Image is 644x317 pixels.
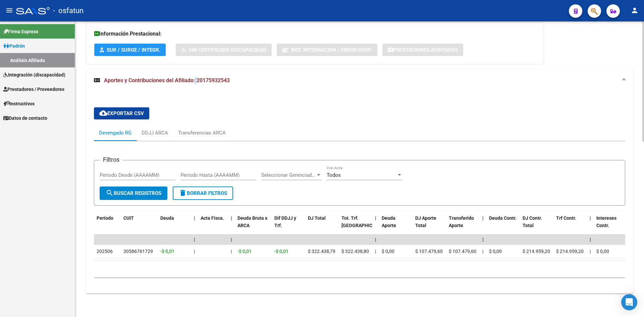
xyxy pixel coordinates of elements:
span: Prestaciones Auditadas [393,47,458,53]
span: Todos [327,172,341,178]
span: Borrar Filtros [179,190,227,196]
span: Sin Certificado Discapacidad [189,47,266,53]
div: Transferencias ARCA [178,129,226,137]
span: | [482,237,484,242]
span: -$ 0,01 [160,249,174,254]
datatable-header-cell: DJ Contr. Total [520,211,553,241]
mat-icon: search [106,189,114,197]
span: | [375,215,376,221]
span: Buscar Registros [106,190,161,196]
span: Prestadores / Proveedores [3,86,64,93]
button: Sin Certificado Discapacidad [176,44,272,56]
span: $ 322.438,79 [308,249,335,254]
span: -$ 0,01 [237,249,252,254]
span: Intereses Contr. [596,215,616,228]
span: | [482,215,484,221]
div: DDJJ ARCA [142,129,168,137]
span: $ 107.479,60 [449,249,476,254]
span: Transferido Aporte [449,215,474,228]
button: Prestaciones Auditadas [382,44,463,56]
span: Aportes y Contribuciones del Afiliado: 20175932543 [104,77,230,84]
datatable-header-cell: Tot. Trf. Bruto [339,211,372,241]
span: | [375,237,376,242]
span: DJ Aporte Total [415,215,436,228]
button: Buscar Registros [100,187,167,200]
datatable-header-cell: Deuda Aporte [379,211,413,241]
button: Exportar CSV [94,107,149,119]
span: $ 0,00 [489,249,502,254]
h3: Información Prestacional: [94,29,536,39]
mat-icon: cloud_download [99,109,107,117]
mat-icon: delete [179,189,187,197]
span: Deuda [160,215,174,221]
span: Trf Contr. [556,215,576,221]
span: $ 214.959,20 [523,249,550,254]
span: Datos de contacto [3,114,47,122]
span: Not. Internacion / Censo Hosp. [291,47,372,53]
span: Integración (discapacidad) [3,71,65,78]
mat-icon: menu [5,6,13,14]
datatable-header-cell: | [191,211,198,241]
h3: Filtros [100,155,123,164]
span: | [194,237,195,242]
span: CUIT [123,215,134,221]
datatable-header-cell: | [228,211,235,241]
span: Deuda Contr. [489,215,517,221]
span: - osfatun [53,3,84,18]
span: | [590,215,591,221]
datatable-header-cell: DJ Aporte Total [413,211,446,241]
span: Deuda Aporte [382,215,396,228]
button: Borrar Filtros [173,187,233,200]
datatable-header-cell: CUIT [121,211,158,241]
datatable-header-cell: Intereses Contr. [594,211,627,241]
datatable-header-cell: | [480,211,486,241]
datatable-header-cell: | [587,211,594,241]
span: | [231,215,232,221]
span: DJ Contr. Total [523,215,542,228]
span: | [231,249,232,254]
div: Open Intercom Messenger [621,294,637,310]
span: $ 0,00 [596,249,609,254]
datatable-header-cell: Trf Contr. [553,211,587,241]
span: $ 322.438,80 [341,249,369,254]
datatable-header-cell: | [372,211,379,241]
span: Dif DDJJ y Trf. [274,215,296,228]
span: | [231,237,232,242]
span: | [194,215,195,221]
span: | [590,237,591,242]
span: | [375,249,376,254]
span: $ 0,00 [382,249,394,254]
span: -$ 0,01 [274,249,288,254]
datatable-header-cell: Transferido Aporte [446,211,480,241]
datatable-header-cell: Deuda Contr. [486,211,520,241]
span: 202506 [97,249,113,254]
span: Deuda Bruta x ARCA [237,215,267,228]
span: Acta Fisca. [201,215,224,221]
datatable-header-cell: Período [94,211,121,241]
span: DJ Total [308,215,326,221]
span: $ 214.959,20 [556,249,584,254]
button: SUR / SURGE / INTEGR. [94,44,166,56]
span: $ 107.479,60 [415,249,443,254]
span: Exportar CSV [99,110,144,116]
span: SUR / SURGE / INTEGR. [107,47,160,53]
span: Padrón [3,42,25,50]
button: Not. Internacion / Censo Hosp. [277,44,377,56]
datatable-header-cell: Acta Fisca. [198,211,228,241]
div: 30586761729 [123,248,153,255]
datatable-header-cell: Deuda Bruta x ARCA [235,211,272,241]
span: | [482,249,483,254]
datatable-header-cell: Deuda [158,211,191,241]
mat-expansion-panel-header: Aportes y Contribuciones del Afiliado: 20175932543 [86,70,633,91]
span: Seleccionar Gerenciador [261,172,316,178]
span: | [194,249,195,254]
span: Período [97,215,113,221]
span: Firma Express [3,28,38,35]
span: Tot. Trf. [GEOGRAPHIC_DATA] [341,215,387,228]
span: | [590,249,591,254]
span: Instructivos [3,100,35,107]
datatable-header-cell: DJ Total [305,211,339,241]
div: Devengado RG [99,129,131,137]
mat-icon: person [631,6,639,14]
div: Aportes y Contribuciones del Afiliado: 20175932543 [86,91,633,294]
